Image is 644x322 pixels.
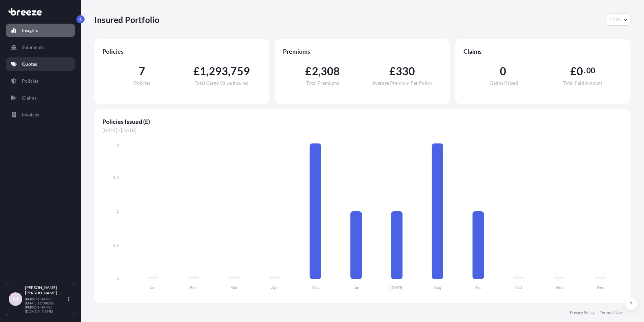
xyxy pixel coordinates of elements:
[22,44,44,51] p: Shipments
[190,285,197,290] tspan: Feb
[312,285,320,290] tspan: May
[150,285,156,290] tspan: Jan
[230,285,238,290] tspan: Mar
[230,66,250,77] span: 759
[372,81,432,85] span: Average Premium Per Policy
[22,111,39,118] p: Invoices
[113,243,119,248] tspan: 0.5
[584,68,585,73] span: .
[6,24,75,37] a: Insights
[500,66,506,77] span: 0
[193,66,200,77] span: £
[94,14,159,25] p: Insured Portfolio
[25,297,67,313] p: [PERSON_NAME][EMAIL_ADDRESS][PERSON_NAME][DOMAIN_NAME]
[25,285,67,296] p: [PERSON_NAME] [PERSON_NAME]
[389,66,396,77] span: £
[22,95,36,101] p: Claims
[102,47,261,55] span: Policies
[475,285,482,290] tspan: Sep
[463,47,622,55] span: Claims
[113,175,119,180] tspan: 1.5
[271,285,278,290] tspan: Apr
[102,127,622,134] span: [DATE] - [DATE]
[305,66,312,77] span: £
[489,81,518,85] span: Claims Raised
[6,57,75,71] a: Quotes
[22,61,37,68] p: Quotes
[13,296,19,302] span: M
[6,74,75,88] a: Policies
[102,117,622,126] span: Policies Issued (£)
[321,66,340,77] span: 308
[22,27,38,34] p: Insights
[139,66,145,77] span: 7
[570,310,594,315] a: Privacy Policy
[318,66,321,77] span: ,
[390,285,404,290] tspan: [DATE]
[577,66,583,77] span: 0
[195,81,249,85] span: Total Cargo Value Insured
[134,81,151,85] span: Policies
[283,47,442,55] span: Premiums
[515,285,522,290] tspan: Oct
[306,81,339,85] span: Total Premiums
[206,66,208,77] span: ,
[209,66,228,77] span: 293
[597,285,604,290] tspan: Dec
[570,66,577,77] span: £
[610,16,621,23] span: 2025
[312,66,318,77] span: 2
[396,66,415,77] span: 330
[22,78,38,84] p: Policies
[607,14,631,26] button: Year Selector
[6,91,75,105] a: Claims
[200,66,206,77] span: 1
[586,68,595,73] span: 00
[556,285,564,290] tspan: Nov
[434,285,442,290] tspan: Aug
[117,276,119,281] tspan: 0
[6,41,75,54] a: Shipments
[600,310,622,315] a: Terms of Use
[117,209,119,214] tspan: 1
[6,108,75,122] a: Invoices
[117,142,119,147] tspan: 2
[228,66,230,77] span: ,
[353,285,359,290] tspan: Jun
[563,81,602,85] span: Total Paid Amount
